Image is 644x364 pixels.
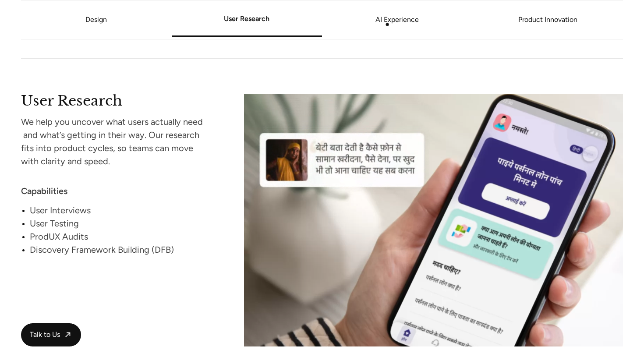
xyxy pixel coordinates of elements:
div: User Testing [30,217,211,230]
a: Product Innovation [473,17,623,22]
div: ProdUX Audits [30,230,211,243]
a: AI Experience [322,17,473,22]
a: User Research [172,16,322,21]
h2: User Research [21,94,211,106]
a: Design [85,15,107,24]
div: Discovery Framework Building (DFB) [30,243,211,256]
div: Capabilities [21,184,211,198]
span: Talk to Us [30,330,60,339]
div: We help you uncover what users actually need and what’s getting in their way. Our research fits i... [21,115,211,168]
div: User Interviews [30,204,211,217]
a: Talk to Us [21,323,81,346]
